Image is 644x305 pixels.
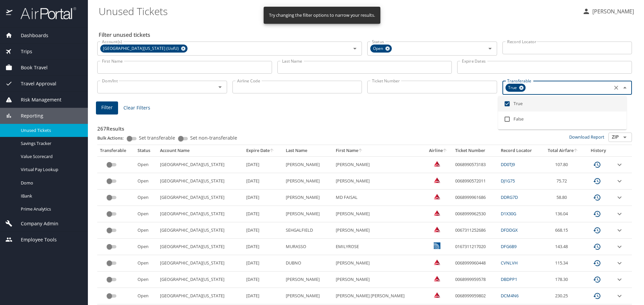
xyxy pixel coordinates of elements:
span: Dashboards [12,32,48,39]
td: 107.80 [542,156,584,173]
a: DD0TJ9 [501,161,515,167]
td: 0068990572011 [452,173,498,189]
td: 0068999961686 [452,189,498,206]
td: [PERSON_NAME] [283,173,333,189]
a: DFDDGX [501,227,518,233]
button: sort [270,149,274,153]
th: Record Locator [498,145,541,156]
td: 0068990573183 [452,156,498,173]
button: expand row [615,243,624,251]
td: [GEOGRAPHIC_DATA][US_STATE] [157,173,243,189]
div: Transferable [100,148,132,154]
img: Delta Airlines [434,259,440,265]
td: [DATE] [244,222,283,239]
td: [DATE] [244,272,283,288]
td: [DATE] [244,288,283,304]
span: Employee Tools [12,236,57,243]
div: True [505,84,526,92]
button: expand row [615,177,624,185]
td: [PERSON_NAME] [PERSON_NAME] [333,288,424,304]
h1: Unused Tickets [99,1,577,21]
h2: Filter unused tickets [99,29,633,40]
span: Value Scorecard [21,153,80,160]
div: Open [370,45,392,53]
button: Close [620,83,630,92]
button: Open [485,44,495,53]
button: expand row [615,259,624,267]
button: expand row [615,276,624,284]
span: Company Admin [12,220,58,227]
button: Clear Filters [121,102,153,114]
span: Set transferable [139,136,175,140]
td: [PERSON_NAME] [333,173,424,189]
td: 0068999962530 [452,206,498,222]
td: 230.25 [542,288,584,304]
span: Virtual Pay Lookup [21,166,80,173]
span: Filter [101,103,113,112]
td: [GEOGRAPHIC_DATA][US_STATE] [157,272,243,288]
div: Try changing the filter options to narrow your results. [269,9,375,22]
td: 0068999960448 [452,255,498,272]
td: 58.80 [542,189,584,206]
th: Total Airfare [542,145,584,156]
button: Filter [96,101,118,115]
th: Airline [424,145,452,156]
td: [PERSON_NAME] [283,156,333,173]
button: expand row [615,161,624,169]
button: expand row [615,226,624,234]
th: Ticket Number [452,145,498,156]
img: airportal-logo.png [13,7,76,20]
td: 668.15 [542,222,584,239]
img: United Airlines [434,242,440,249]
td: 0167311217020 [452,239,498,255]
td: Open [135,189,158,206]
span: IBank [21,193,80,199]
span: Book Travel [12,64,48,71]
td: Open [135,239,158,255]
td: [GEOGRAPHIC_DATA][US_STATE] [157,189,243,206]
span: Prime Analytics [21,206,80,212]
th: First Name [333,145,424,156]
span: Unused Tickets [21,127,80,134]
td: [PERSON_NAME] [333,156,424,173]
td: Open [135,206,158,222]
span: Domo [21,180,80,186]
td: 143.48 [542,239,584,255]
td: 136.04 [542,206,584,222]
span: True [505,84,521,91]
td: Open [135,173,158,189]
button: Open [215,82,225,92]
img: Delta Airlines [434,226,440,233]
th: Last Name [283,145,333,156]
td: [PERSON_NAME] [333,255,424,272]
td: [PERSON_NAME] [283,189,333,206]
td: Open [135,288,158,304]
button: sort [443,149,447,153]
img: Delta Airlines [434,160,440,167]
td: [DATE] [244,189,283,206]
p: Bulk Actions: [97,135,129,141]
td: [DATE] [244,206,283,222]
td: SEHGALFIELD [283,222,333,239]
td: [DATE] [244,239,283,255]
td: [GEOGRAPHIC_DATA][US_STATE] [157,222,243,239]
td: [DATE] [244,173,283,189]
button: expand row [615,194,624,202]
td: 178.30 [542,272,584,288]
a: DDRG7D [501,194,518,200]
td: 0068999959802 [452,288,498,304]
th: Status [135,145,158,156]
span: Savings Tracker [21,140,80,147]
button: sort [358,149,363,153]
button: expand row [615,210,624,218]
th: History [584,145,613,156]
td: [PERSON_NAME] [333,206,424,222]
td: MD FAISAL [333,189,424,206]
td: [PERSON_NAME] [283,206,333,222]
a: CVNLVH [501,260,518,266]
td: 0067311252686 [452,222,498,239]
td: [PERSON_NAME] [283,272,333,288]
img: Delta Airlines [434,275,440,282]
span: Travel Approval [12,80,56,87]
td: Open [135,272,158,288]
